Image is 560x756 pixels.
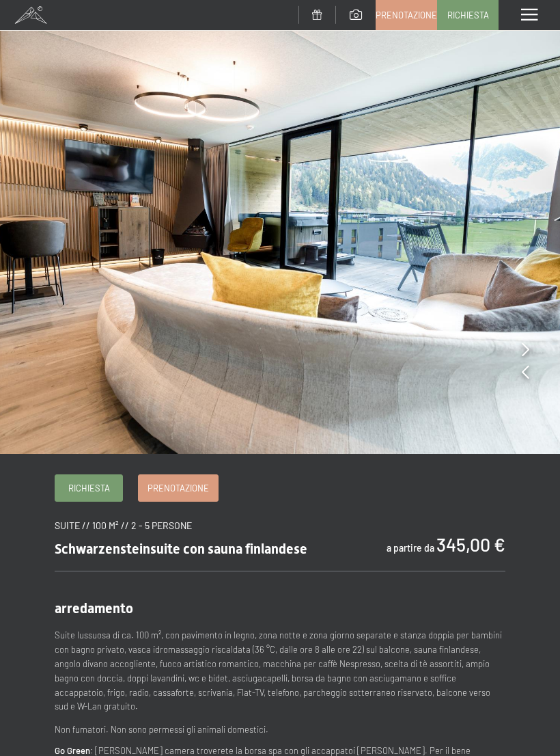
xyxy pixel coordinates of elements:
a: Prenotazione [139,475,218,501]
strong: Go Green [55,745,90,756]
p: Suite lussuosa di ca. 100 m², con pavimento in legno, zona notte e zona giorno separate e stanza ... [55,628,505,714]
p: Non fumatori. Non sono permessi gli animali domestici. [55,723,505,737]
span: Prenotazione [376,9,437,21]
a: Richiesta [438,1,498,29]
span: Richiesta [447,9,489,21]
span: Schwarzensteinsuite con sauna finlandese [55,541,307,557]
span: Prenotazione [148,482,209,494]
a: Prenotazione [376,1,436,29]
span: arredamento [55,600,133,617]
a: Richiesta [55,475,122,501]
span: Richiesta [68,482,110,494]
span: suite // 100 m² // 2 - 5 persone [55,519,192,531]
span: a partire da [387,542,434,554]
b: 345,00 € [436,533,505,555]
